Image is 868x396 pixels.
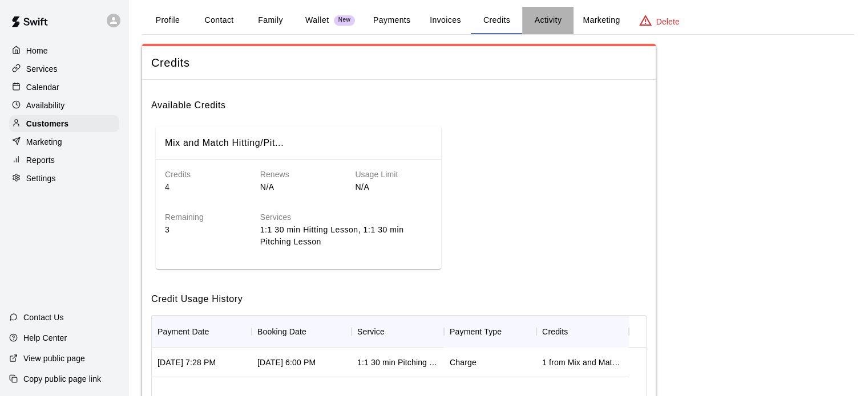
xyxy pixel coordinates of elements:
[23,312,64,323] p: Contact Us
[26,100,65,111] p: Availability
[26,81,59,93] p: Calendar
[306,324,322,340] button: Sort
[419,7,471,34] button: Invoices
[257,357,316,368] div: Oct 21, 2025 6:00 PM
[165,211,242,224] h6: Remaining
[151,89,647,113] h6: Available Credits
[260,169,337,181] h6: Renews
[26,63,58,75] p: Services
[158,357,216,368] div: Oct 14, 2025 7:28 PM
[9,152,119,169] a: Reports
[9,79,119,96] a: Calendar
[193,7,245,34] button: Contact
[568,324,584,340] button: Sort
[26,173,56,184] p: Settings
[352,316,444,348] div: Service
[357,357,438,368] div: 1:1 30 min Pitching Lesson
[158,316,209,348] div: Payment Date
[260,211,432,224] h6: Services
[245,7,296,34] button: Family
[357,316,385,348] div: Service
[9,97,119,114] a: Availability
[9,115,119,132] a: Customers
[26,45,48,56] p: Home
[26,154,55,166] p: Reports
[165,169,242,181] h6: Credits
[9,42,119,59] a: Home
[334,17,355,24] span: New
[152,316,252,348] div: Payment Date
[260,224,432,248] p: 1:1 30 min Hitting Lesson, 1:1 30 min Pitching Lesson
[151,283,647,307] h6: Credit Usage History
[355,181,432,193] p: N/A
[23,373,101,385] p: Copy public page link
[364,7,419,34] button: Payments
[355,169,432,181] h6: Usage Limit
[542,357,623,368] div: 1 from Mix and Match Hitting/Pitching Lessons
[142,7,854,34] div: basic tabs example
[305,14,329,26] p: Wallet
[542,316,568,348] div: Credits
[209,324,225,340] button: Sort
[536,316,629,348] div: Credits
[23,353,85,364] p: View public page
[26,118,68,129] p: Customers
[165,181,242,193] p: 4
[26,136,62,148] p: Marketing
[257,316,306,348] div: Booking Date
[522,7,574,34] button: Activity
[502,324,518,340] button: Sort
[385,324,401,340] button: Sort
[656,16,680,27] p: Delete
[450,357,477,368] div: Charge
[165,136,284,150] h6: Mix and Match Hitting/Pitching Lessons
[142,7,193,34] button: Profile
[23,332,67,344] p: Help Center
[151,55,647,71] span: Credits
[260,181,337,193] p: N/A
[9,60,119,77] a: Services
[9,170,119,187] a: Settings
[574,7,629,34] button: Marketing
[471,7,522,34] button: Credits
[450,316,502,348] div: Payment Type
[444,316,536,348] div: Payment Type
[165,224,242,236] p: 3
[252,316,352,348] div: Booking Date
[9,133,119,150] a: Marketing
